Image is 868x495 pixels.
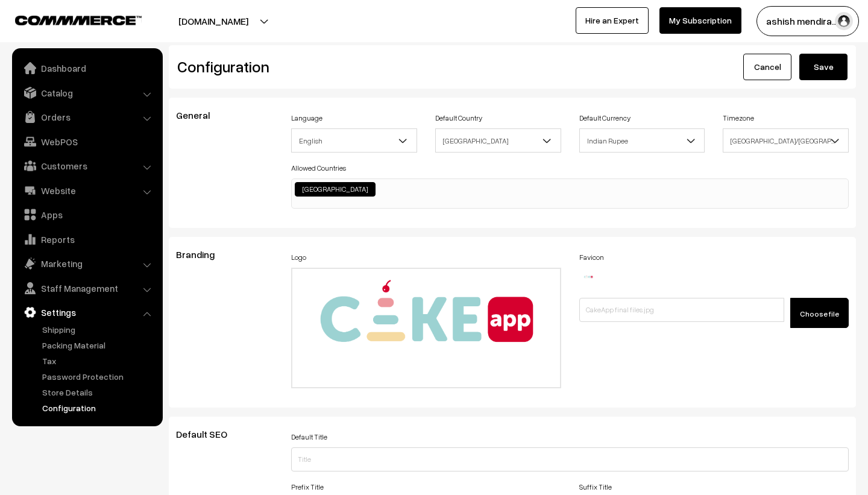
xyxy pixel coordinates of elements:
a: Store Details [39,386,159,399]
label: Suffix Title [579,482,612,493]
span: Choose file [800,309,839,318]
span: Asia/Kolkata [723,128,849,153]
label: Default Title [291,432,327,443]
span: Asia/Kolkata [723,130,848,151]
label: Timezone [723,113,754,124]
label: Logo [291,252,306,263]
span: English [292,130,417,151]
li: India [295,182,376,197]
a: Cancel [743,54,791,80]
span: Branding [176,248,229,260]
span: English [291,128,417,153]
input: Title [291,447,849,471]
input: CakeApp final files.jpg [579,298,785,322]
label: Prefix Title [291,482,324,493]
button: Save [799,54,848,80]
a: Customers [15,155,159,177]
span: Indian Rupee [580,130,705,151]
a: Settings [15,301,159,323]
span: Default SEO [176,428,242,440]
a: Website [15,180,159,201]
label: Default Currency [579,113,631,124]
a: Catalog [15,82,159,104]
label: Allowed Countries [291,163,346,174]
a: Marketing [15,253,159,274]
h2: Configuration [177,57,503,76]
a: Orders [15,106,159,128]
a: Configuration [39,402,159,414]
label: Default Country [435,113,482,124]
a: WebPOS [15,131,159,153]
a: Staff Management [15,277,159,299]
a: Hire an Expert [576,7,649,34]
a: Dashboard [15,57,159,79]
span: Indian Rupee [579,128,705,153]
label: Language [291,113,322,124]
span: India [436,130,561,151]
button: [DOMAIN_NAME] [136,6,291,36]
a: Apps [15,204,159,225]
span: India [435,128,561,153]
a: COMMMERCE [15,12,121,27]
img: user [835,12,853,30]
a: Packing Material [39,339,159,352]
a: Reports [15,229,159,250]
button: ashish mendira… [756,6,859,36]
img: 17583530801161CakeApp-final-files.jpg [579,268,597,286]
a: Shipping [39,323,159,336]
a: My Subscription [659,7,741,34]
a: Tax [39,355,159,367]
label: Favicon [579,252,604,263]
img: COMMMERCE [15,16,142,25]
a: Password Protection [39,370,159,383]
span: General [176,109,224,121]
